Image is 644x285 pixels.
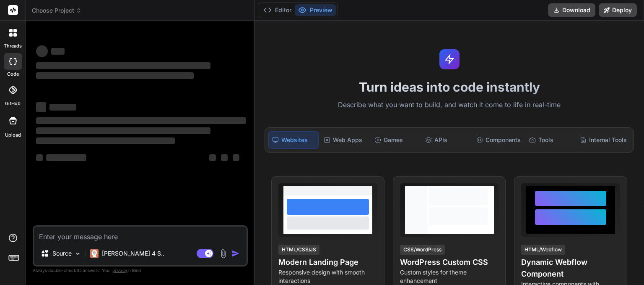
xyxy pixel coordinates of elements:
span: ‌ [51,48,65,55]
img: Pick Models [74,250,81,257]
div: Internal Tools [576,131,630,149]
button: Deploy [599,3,637,17]
span: ‌ [36,45,48,57]
button: Download [548,3,595,17]
span: ‌ [36,137,175,144]
img: Claude 4 Sonnet [90,249,99,258]
div: Games [371,131,420,149]
span: ‌ [36,62,210,69]
h4: Modern Landing Page [278,256,377,268]
span: ‌ [209,154,216,161]
span: ‌ [36,117,246,124]
div: Tools [526,131,575,149]
label: code [7,71,19,78]
span: ‌ [49,104,76,111]
label: GitHub [5,100,21,107]
p: Source [52,249,72,258]
span: ‌ [233,154,239,161]
span: ‌ [36,72,194,79]
h4: Dynamic Webflow Component [521,256,620,280]
p: Responsive design with smooth interactions [278,268,377,285]
span: ‌ [221,154,228,161]
label: Upload [5,132,21,139]
img: attachment [218,249,228,259]
p: Always double-check its answers. Your in Bind [33,267,248,274]
div: Components [473,131,524,149]
span: Choose Project [32,6,82,15]
p: Custom styles for theme enhancement [400,268,499,285]
p: Describe what you want to build, and watch it come to life in real-time [260,100,639,111]
div: CSS/WordPress [400,245,445,255]
div: Web Apps [320,131,369,149]
div: HTML/Webflow [521,245,565,255]
button: Preview [295,4,336,16]
span: ‌ [36,154,43,161]
p: [PERSON_NAME] 4 S.. [102,249,164,258]
span: ‌ [36,127,210,134]
h4: WordPress Custom CSS [400,256,499,268]
img: icon [231,249,240,258]
div: HTML/CSS/JS [278,245,319,255]
span: privacy [112,268,127,273]
span: ‌ [36,102,46,112]
div: APIs [422,131,471,149]
span: ‌ [46,154,86,161]
label: threads [4,42,22,50]
button: Editor [260,4,295,16]
h1: Turn ideas into code instantly [260,79,639,95]
div: Websites [268,131,318,149]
